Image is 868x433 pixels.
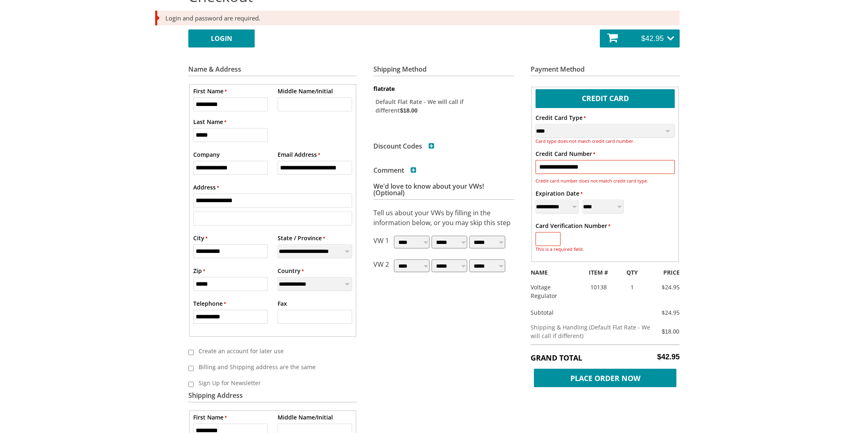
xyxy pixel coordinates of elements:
span: $42.95 [657,353,680,361]
label: Telephone [193,299,226,308]
label: Country [278,266,304,275]
label: State / Province [278,234,325,242]
div: QTY [619,268,646,277]
label: Last Name [193,117,226,126]
label: Fax [278,299,287,308]
label: Zip [193,266,205,275]
div: Subtotal [524,308,654,317]
label: Address [193,183,219,192]
label: Sign Up for Newsletter [194,376,346,390]
span: Place Order Now [534,369,676,387]
label: Middle Name/Initial [278,87,333,95]
label: Default Flat Rate - We will call if different [373,95,498,116]
label: Card Verification Number [536,221,610,230]
label: Credit Card [536,89,675,106]
button: Place Order Now [531,367,680,385]
h3: Discount Codes [373,143,434,149]
div: This is a required field. [536,246,584,253]
label: Credit Card Type [536,113,586,122]
label: Credit Card Number [536,149,595,158]
label: Expiration Date [536,189,583,198]
span: $18.00 [662,328,679,335]
span: $42.95 [641,34,664,43]
label: City [193,234,208,242]
div: Voltage Regulator [524,283,578,300]
div: 1 [619,283,646,291]
label: First Name [193,413,227,422]
h5: Grand Total [531,353,680,363]
label: Create an account for later use [194,344,346,358]
h3: Shipping Method [373,66,514,76]
div: ITEM # [578,268,619,277]
label: First Name [193,87,227,95]
label: Billing and Shipping address are the same [194,360,346,374]
span: Login and password are required. [165,14,260,22]
div: NAME [524,268,578,277]
dt: flatrate [373,85,514,93]
div: Credit card number does not match credit card type. [536,178,675,184]
label: Middle Name/Initial [278,413,333,422]
label: Email Address [278,150,320,159]
div: $24.95 [654,308,680,317]
h3: Comment [373,167,416,174]
label: Company [193,150,220,159]
p: VW 1 [373,236,389,251]
td: Shipping & Handling (Default Flat Rate - We will call if different) [531,319,658,345]
div: 10138 [578,283,619,291]
p: Tell us about your VWs by filling in the information below, or you may skip this step [373,208,514,228]
div: PRICE [645,268,686,277]
h3: Name & Address [188,66,357,76]
span: $18.00 [400,107,418,114]
h3: Payment Method [531,66,680,76]
h3: We'd love to know about your VWs! (Optional) [373,183,514,200]
div: $24.95 [645,283,686,291]
div: Card type does not match credit card number. [536,138,675,144]
a: LOGIN [188,29,255,47]
p: VW 2 [373,259,389,275]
